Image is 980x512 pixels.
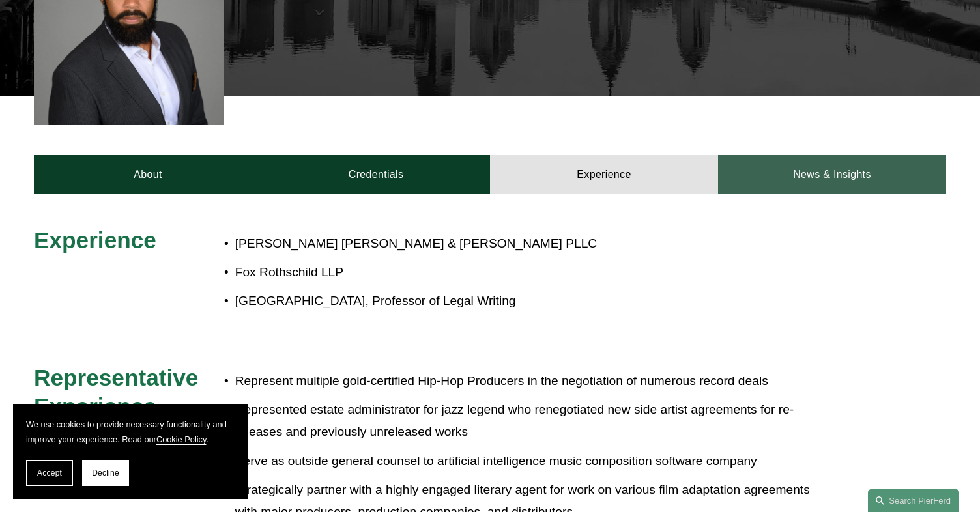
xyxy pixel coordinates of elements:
button: Accept [26,460,73,486]
span: Accept [37,468,62,477]
p: We use cookies to provide necessary functionality and improve your experience. Read our . [26,417,235,447]
section: Cookie banner [13,404,248,499]
span: Experience [34,227,156,253]
p: Serve as outside general counsel to artificial intelligence music composition software company [235,450,832,473]
p: Represent multiple gold-certified Hip-Hop Producers in the negotiation of numerous record deals [235,370,832,393]
p: [GEOGRAPHIC_DATA], Professor of Legal Writing [235,290,832,313]
p: Fox Rothschild LLP [235,261,832,284]
a: Cookie Policy [156,434,207,444]
span: Decline [92,468,119,477]
a: About [34,155,262,194]
p: Represented estate administrator for jazz legend who renegotiated new side artist agreements for ... [235,399,832,444]
a: News & Insights [718,155,946,194]
button: Decline [82,460,129,486]
span: Representative Experience [34,365,205,419]
a: Search this site [868,489,959,512]
a: Experience [490,155,718,194]
a: Credentials [262,155,490,194]
p: [PERSON_NAME] [PERSON_NAME] & [PERSON_NAME] PLLC [235,233,832,255]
